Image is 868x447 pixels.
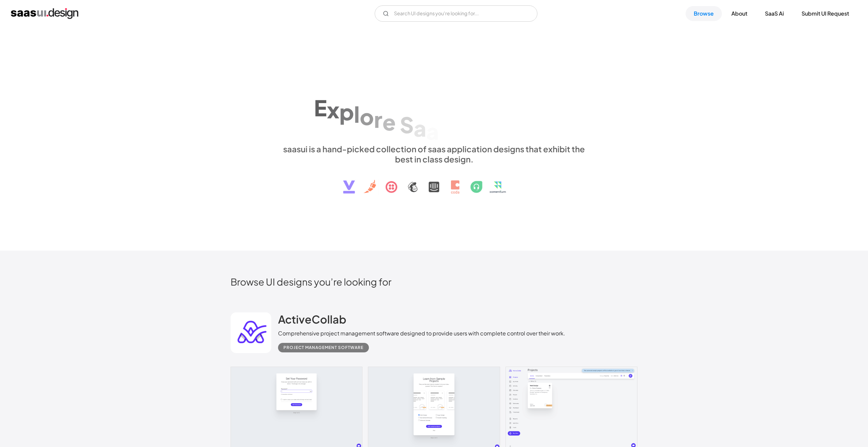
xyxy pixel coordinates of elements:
[278,85,590,137] h1: Explore SaaS UI design patterns & interactions.
[426,118,439,144] div: a
[400,112,414,138] div: S
[757,6,792,21] a: SaaS Ai
[723,6,755,21] a: About
[686,6,722,21] a: Browse
[375,5,537,22] form: Email Form
[278,312,346,329] a: ActiveCollab
[331,164,537,199] img: text, icon, saas logo
[339,99,354,125] div: p
[278,329,565,337] div: Comprehensive project management software designed to provide users with complete control over th...
[354,101,360,127] div: l
[283,344,363,352] div: Project Management Software
[327,97,339,123] div: x
[11,8,78,19] a: home
[278,144,590,164] div: saasui is a hand-picked collection of saas application designs that exhibit the best in class des...
[278,312,346,326] h2: ActiveCollab
[793,6,857,21] a: Submit UI Request
[231,276,637,288] h2: Browse UI designs you’re looking for
[382,109,396,135] div: e
[314,95,327,121] div: E
[375,5,537,22] input: Search UI designs you're looking for...
[414,115,426,141] div: a
[374,106,382,132] div: r
[360,103,374,130] div: o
